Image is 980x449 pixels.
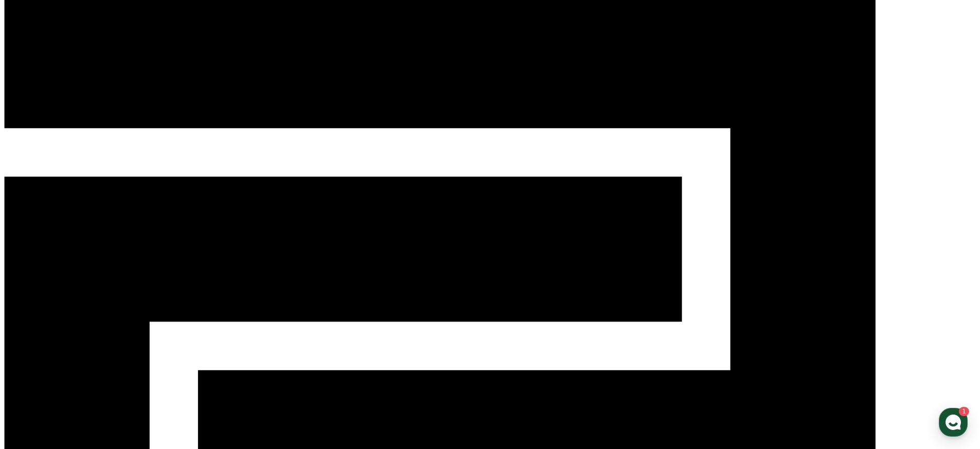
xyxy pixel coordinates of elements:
a: 홈 [3,326,68,352]
span: 대화 [94,342,106,350]
span: 1 [104,326,108,334]
a: 1대화 [68,326,133,352]
span: 설정 [159,342,171,350]
span: 홈 [32,342,39,350]
a: 설정 [133,326,198,352]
